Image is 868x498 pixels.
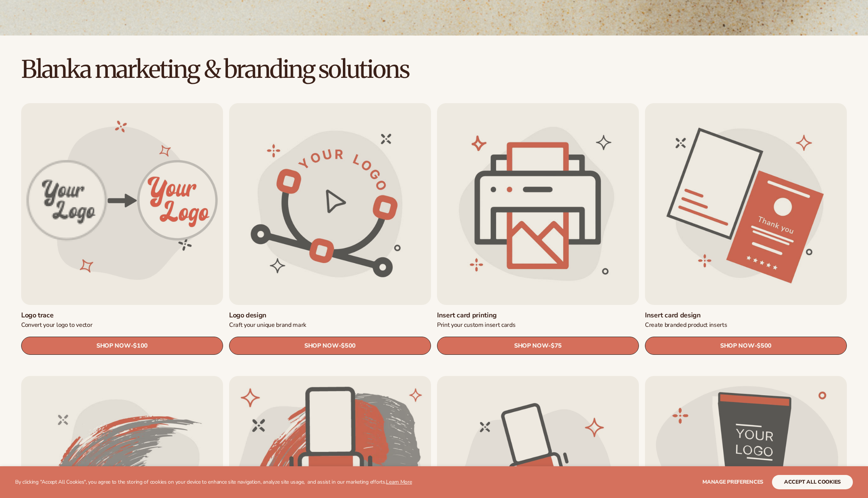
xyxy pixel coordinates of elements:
[229,311,431,320] a: Logo design
[645,337,847,355] a: SHOP NOW- $500
[702,478,763,486] span: Manage preferences
[304,342,338,350] span: SHOP NOW
[645,311,847,320] a: Insert card design
[341,342,356,350] span: $500
[551,342,562,350] span: $75
[96,342,130,350] span: SHOP NOW
[21,337,223,355] a: SHOP NOW- $100
[702,475,763,489] button: Manage preferences
[514,342,548,350] span: SHOP NOW
[386,478,412,486] a: Learn More
[229,337,431,355] a: SHOP NOW- $500
[133,342,148,350] span: $100
[720,342,754,350] span: SHOP NOW
[757,342,772,350] span: $500
[437,311,639,320] a: Insert card printing
[437,337,639,355] a: SHOP NOW- $75
[772,475,853,489] button: accept all cookies
[21,311,223,320] a: Logo trace
[15,479,412,486] p: By clicking "Accept All Cookies", you agree to the storing of cookies on your device to enhance s...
